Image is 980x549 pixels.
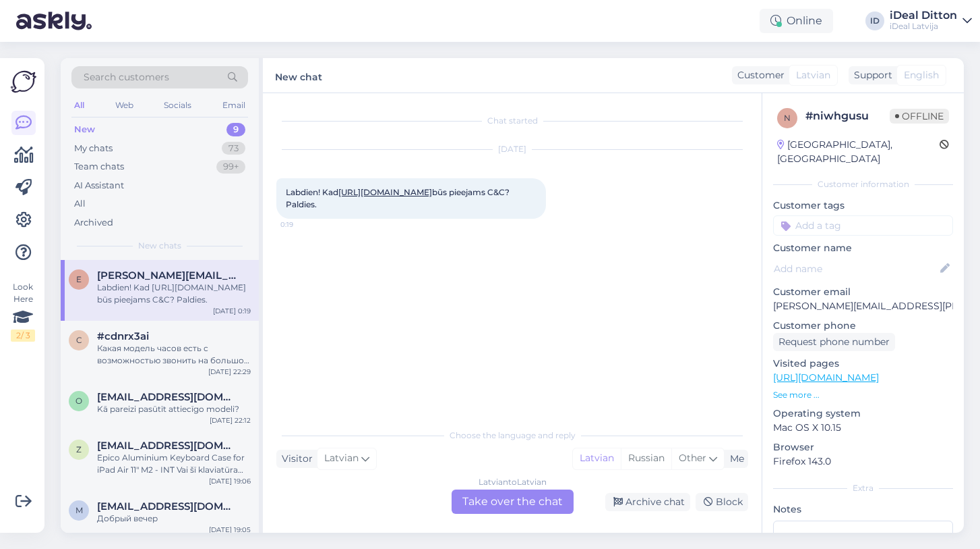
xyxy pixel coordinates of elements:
[890,10,957,21] div: iDeal Ditton
[849,68,892,82] div: Support
[773,440,953,454] p: Browser
[74,197,86,211] div: All
[773,421,953,435] p: Mac OS X 10.15
[805,108,890,124] div: # niwhgusu
[773,502,953,517] p: Notes
[216,160,245,174] div: 99+
[773,241,953,255] p: Customer name
[226,123,245,136] div: 9
[276,452,313,466] div: Visitor
[773,215,953,236] input: Add a tag
[97,342,251,367] div: Какая модель часов есть с возможностью звонить на большом расстояние от телефона?например телефон...
[777,138,940,166] div: [GEOGRAPHIC_DATA], [GEOGRAPHIC_DATA]
[97,269,237,282] span: edgars@pocs.dev
[621,448,671,469] div: Russian
[209,476,251,486] div: [DATE] 19:06
[97,282,251,306] div: Labdien! Kad [URL][DOMAIN_NAME] būs pieejams C&C? Paldies.
[11,69,36,95] img: Askly Logo
[773,319,953,333] p: Customer phone
[280,219,331,230] span: 0:19
[324,451,359,466] span: Latvian
[161,97,194,114] div: Socials
[74,142,113,155] div: My chats
[275,66,322,84] label: New chat
[338,187,432,197] a: [URL][DOMAIN_NAME]
[865,11,884,30] div: ID
[97,330,149,342] span: #cdnrx3ai
[11,330,35,342] div: 2 / 3
[74,179,124,192] div: AI Assistant
[573,448,621,469] div: Latvian
[890,109,949,124] span: Offline
[213,306,251,316] div: [DATE] 0:19
[773,333,895,351] div: Request phone number
[732,68,785,82] div: Customer
[138,240,181,252] span: New chats
[773,407,953,421] p: Operating system
[74,216,113,230] div: Archived
[904,68,939,82] span: English
[276,143,748,155] div: [DATE]
[276,429,748,442] div: Choose the language and reply
[452,490,574,514] div: Take over the chat
[773,389,953,401] p: See more ...
[222,142,245,155] div: 73
[97,513,251,525] div: Добрый вечер
[796,68,830,82] span: Latvian
[113,97,136,114] div: Web
[210,415,251,425] div: [DATE] 22:12
[74,160,124,174] div: Team chats
[605,493,690,511] div: Archive chat
[276,115,748,127] div: Chat started
[479,476,547,488] div: Latvian to Latvian
[773,454,953,469] p: Firefox 143.0
[773,299,953,313] p: [PERSON_NAME][EMAIL_ADDRESS][PERSON_NAME][DOMAIN_NAME]
[725,452,744,466] div: Me
[84,70,169,84] span: Search customers
[679,452,706,464] span: Other
[97,452,251,476] div: Epico Aluminium Keyboard Case for iPad Air 11" M2 - INT Vai šī klaviatūra būs saderīga ar IPad Ai...
[890,21,957,32] div: iDeal Latvija
[286,187,512,209] span: Labdien! Kad būs pieejams C&C? Paldies.
[760,9,833,33] div: Online
[74,123,95,136] div: New
[773,357,953,371] p: Visited pages
[97,403,251,415] div: Kā pareizi pasūtīt attiecīgo modeli?
[97,440,237,452] span: zeltina86@gmail.com
[696,493,748,511] div: Block
[76,335,82,345] span: c
[773,482,953,494] div: Extra
[76,444,82,454] span: z
[71,97,87,114] div: All
[890,10,972,32] a: iDeal DittoniDeal Latvija
[97,500,237,513] span: maxim745@inbox.lv
[773,285,953,299] p: Customer email
[209,525,251,535] div: [DATE] 19:05
[220,97,248,114] div: Email
[773,371,879,384] a: [URL][DOMAIN_NAME]
[774,261,938,276] input: Add name
[11,281,35,342] div: Look Here
[784,113,791,123] span: n
[75,505,83,515] span: m
[97,391,237,403] span: ozys77@inbox.lv
[773,199,953,213] p: Customer tags
[773,178,953,190] div: Customer information
[208,367,251,377] div: [DATE] 22:29
[75,396,82,406] span: o
[76,274,82,284] span: e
